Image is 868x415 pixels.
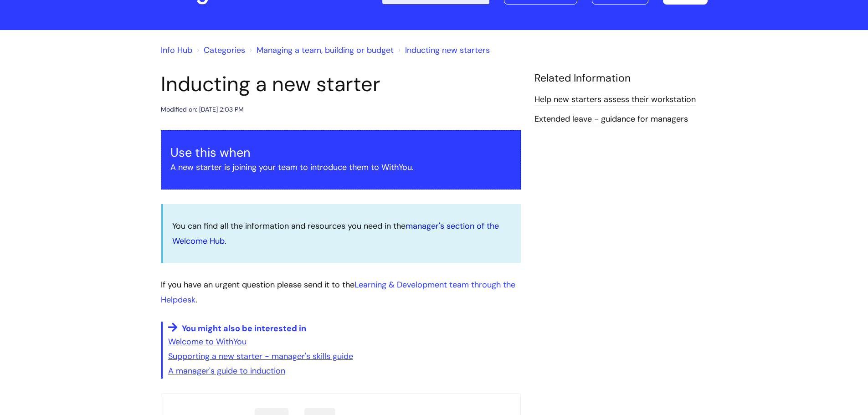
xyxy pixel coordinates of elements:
li: Managing a team, building or budget [247,43,394,57]
a: Learning & Development team through the Helpdesk [161,279,515,305]
h3: Use this when [170,145,511,160]
span: You might also be interested in [182,323,306,334]
a: Inducting new starters [405,45,490,56]
a: Welcome to WithYou [168,336,247,347]
a: Extended leave - guidance for managers [534,113,688,125]
p: A new starter is joining your team to introduce them to WithYou. [170,160,511,174]
a: Help new starters assess their workstation [534,94,696,106]
a: Categories [204,45,245,56]
p: If you have an urgent question please send it to the . [161,277,521,307]
a: Info Hub [161,45,192,56]
div: Modified on: [DATE] 2:03 PM [161,104,244,115]
h4: Related Information [534,72,708,85]
a: manager's section of the Welcome Hub [172,220,499,246]
a: Supporting a new starter - manager's skills guide [168,351,353,362]
a: Managing a team, building or budget [257,45,394,56]
li: Solution home [195,43,245,57]
h1: Inducting a new starter [161,72,521,97]
li: Inducting new starters [396,43,490,57]
p: You can find all the information and resources you need in the . [172,219,512,248]
a: A manager's guide to induction [168,365,285,376]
